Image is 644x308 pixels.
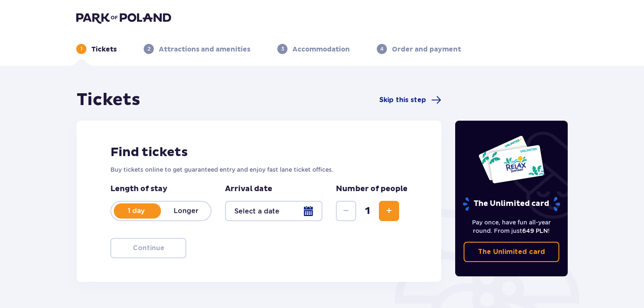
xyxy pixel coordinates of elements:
[110,238,186,258] button: Continue
[110,184,212,194] p: Length of stay
[144,44,250,54] div: 2Attractions and amenities
[464,218,560,235] p: Pay once, have fun all-year round. From just !
[380,45,384,53] p: 4
[292,45,350,54] p: Accommodation
[478,135,545,184] img: Two entry cards to Suntago with the word 'UNLIMITED RELAX', featuring a white background with tro...
[379,201,399,221] button: Increase
[133,243,164,253] p: Continue
[522,227,548,234] span: 649 PLN
[76,44,117,54] div: 1Tickets
[91,45,117,54] p: Tickets
[110,165,408,174] p: Buy tickets online to get guaranteed entry and enjoy fast lane ticket offices.
[379,95,426,105] span: Skip this step
[336,201,356,221] button: Decrease
[225,184,272,194] p: Arrival date
[478,247,545,257] p: The Unlimited card
[379,95,441,105] a: Skip this step
[464,242,560,262] a: The Unlimited card
[358,205,377,217] span: 1
[377,44,461,54] div: 4Order and payment
[161,206,211,216] p: Longer
[159,45,250,54] p: Attractions and amenities
[111,206,161,216] p: 1 day
[80,45,83,53] p: 1
[392,45,461,54] p: Order and payment
[148,45,150,53] p: 2
[277,44,350,54] div: 3Accommodation
[336,184,408,194] p: Number of people
[462,197,561,211] p: The Unlimited card
[281,45,284,53] p: 3
[77,89,140,111] h1: Tickets
[76,12,171,24] img: Park of Poland logo
[110,144,408,160] h2: Find tickets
